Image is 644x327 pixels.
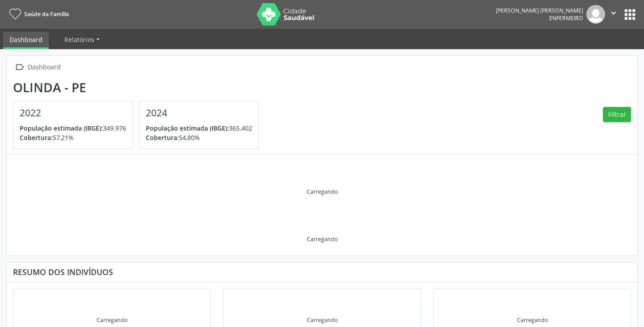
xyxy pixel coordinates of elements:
span: População estimada (IBGE): [146,124,229,132]
div: Carregando [307,188,338,195]
span: Saúde da Família [24,10,69,18]
p: 365.402 [146,123,252,133]
a: Relatórios [58,32,106,47]
a:  Dashboard [13,61,62,74]
div: Carregando [307,316,338,324]
button: apps [622,7,638,22]
span: Cobertura: [146,133,179,142]
i:  [609,8,619,18]
span: Cobertura: [20,133,53,142]
p: 57,21% [20,133,126,142]
button:  [605,5,622,24]
p: 349.976 [20,123,126,133]
div: Olinda - PE [13,80,265,95]
span: População estimada (IBGE): [20,124,103,132]
a: Dashboard [3,32,49,49]
button: Filtrar [603,107,631,122]
div: Carregando [517,316,548,324]
img: img [586,5,605,24]
span: Relatórios [64,35,94,44]
h4: 2024 [146,107,252,119]
div: Resumo dos indivíduos [13,267,631,277]
h4: 2022 [20,107,126,119]
div: Dashboard [26,61,62,74]
a: Saúde da Família [6,7,69,21]
i:  [13,61,26,74]
div: Carregando [307,235,338,243]
p: 54,80% [146,133,252,142]
div: [PERSON_NAME] [PERSON_NAME] [496,7,583,14]
span: Enfermeiro [549,14,583,22]
div: Carregando [97,316,127,324]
